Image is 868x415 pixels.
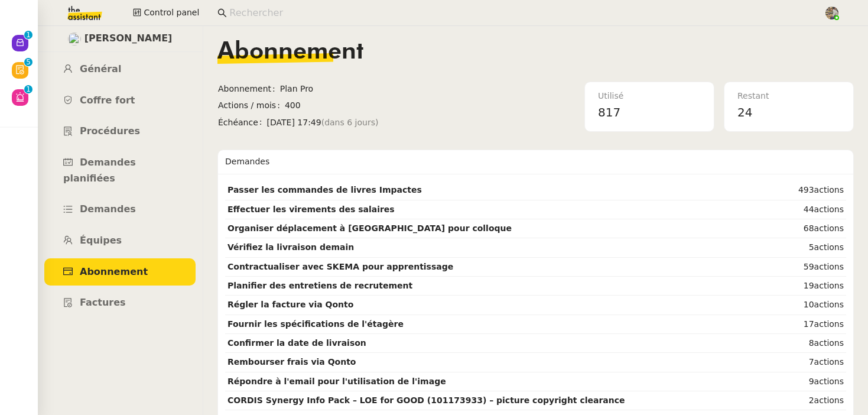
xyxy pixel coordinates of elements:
a: Demandes planifiées [44,149,196,192]
span: actions [814,377,844,386]
input: Rechercher [229,5,812,21]
span: Échéance [218,116,267,129]
p: 5 [26,58,31,69]
img: users%2FtFhOaBya8rNVU5KG7br7ns1BCvi2%2Favatar%2Faa8c47da-ee6c-4101-9e7d-730f2e64f978 [68,33,81,46]
span: Équipes [80,235,122,246]
strong: Répondre à l'email pour l'utilisation de l'image [227,377,446,386]
strong: Fournir les spécifications de l'étagère [227,319,404,329]
span: actions [814,300,844,309]
span: actions [814,319,844,329]
span: actions [814,357,844,367]
strong: Confirmer la date de livraison [227,338,366,348]
td: 68 [777,219,846,238]
div: Restant [737,89,840,103]
a: Demandes [44,196,196,223]
td: 7 [777,353,846,372]
span: Plan Pro [280,82,519,96]
span: actions [814,395,844,405]
td: 10 [777,296,846,315]
strong: Passer les commandes de livres Impactes [227,185,422,194]
div: Utilisé [598,89,701,103]
span: Général [80,63,121,74]
td: 44 [777,200,846,219]
td: 8 [777,334,846,353]
span: Coffre fort [80,95,135,106]
span: 817 [598,105,620,119]
td: 2 [777,391,846,410]
span: 24 [737,105,752,119]
button: Control panel [126,5,206,21]
td: 9 [777,372,846,391]
td: 5 [777,238,846,257]
span: Abonnement [217,40,363,64]
span: Abonnement [80,266,148,277]
p: 1 [26,31,31,41]
td: 17 [777,315,846,334]
strong: Effectuer les virements des salaires [227,205,395,214]
span: Control panel [144,6,199,20]
span: actions [814,223,844,233]
span: Actions / mois [218,99,285,112]
span: actions [814,242,844,252]
a: Général [44,56,196,83]
td: 59 [777,258,846,277]
strong: Régler la facture via Qonto [227,300,353,309]
span: actions [814,262,844,271]
nz-badge-sup: 1 [24,31,32,39]
td: 493 [777,181,846,200]
span: Demandes [80,203,136,215]
td: 19 [777,277,846,296]
span: actions [814,281,844,290]
span: [PERSON_NAME] [84,31,173,47]
span: 400 [285,99,519,112]
div: Demandes [225,150,846,174]
strong: Vérifiez la livraison demain [227,242,354,252]
span: actions [814,338,844,348]
span: actions [814,205,844,214]
strong: CORDIS Synergy Info Pack – LOE for GOOD (101173933) – picture copyright clearance [227,395,625,405]
span: [DATE] 17:49 [267,116,519,129]
span: actions [814,185,844,194]
strong: Planifier des entretiens de recrutement [227,281,412,290]
a: Équipes [44,227,196,255]
a: Abonnement [44,258,196,286]
strong: Organiser déplacement à [GEOGRAPHIC_DATA] pour colloque [227,223,512,233]
strong: Rembourser frais via Qonto [227,357,356,367]
span: Factures [80,297,126,308]
img: 388bd129-7e3b-4cb1-84b4-92a3d763e9b7 [825,7,838,20]
nz-badge-sup: 1 [24,85,32,93]
a: Coffre fort [44,87,196,115]
strong: Contractualiser avec SKEMA pour apprentissage [227,262,453,271]
span: Abonnement [218,82,280,96]
nz-badge-sup: 5 [24,58,32,66]
span: (dans 6 jours) [321,116,379,129]
span: Demandes planifiées [63,157,136,184]
a: Procédures [44,118,196,145]
span: Procédures [80,125,140,137]
p: 1 [26,85,31,96]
